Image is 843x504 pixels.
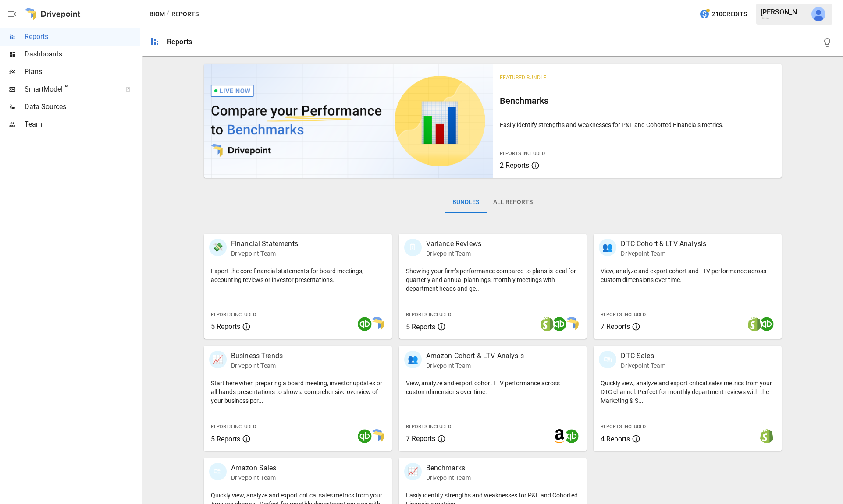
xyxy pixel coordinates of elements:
div: 🛍 [209,463,227,480]
img: smart model [370,317,384,331]
p: View, analyze and export cohort LTV performance across custom dimensions over time. [406,379,580,396]
img: quickbooks [358,317,372,331]
div: 🛍 [599,351,616,368]
p: Drivepoint Team [621,249,706,258]
p: Drivepoint Team [426,473,471,482]
div: / [167,9,170,20]
div: 👥 [404,351,422,368]
img: shopify [747,317,761,331]
p: Amazon Cohort & LTV Analysis [426,351,524,361]
div: 📈 [209,351,227,368]
p: DTC Cohort & LTV Analysis [621,239,706,249]
p: Drivepoint Team [231,249,298,258]
span: SmartModel [25,84,116,95]
p: Benchmarks [426,463,471,473]
span: Reports Included [211,424,256,430]
p: Drivepoint Team [621,361,665,370]
div: Reports [167,38,192,46]
p: Drivepoint Team [231,473,277,482]
p: Drivepoint Team [426,249,481,258]
span: ™ [63,83,69,94]
p: Export the core financial statements for board meetings, accounting reviews or investor presentat... [211,267,385,284]
span: 5 Reports [211,435,240,443]
div: [PERSON_NAME] [761,8,806,16]
p: Business Trends [231,351,283,361]
div: 👥 [599,239,616,256]
img: shopify [760,429,774,443]
div: 💸 [209,239,227,256]
span: 2 Reports [500,161,529,169]
p: DTC Sales [621,351,665,361]
img: smart model [370,429,384,443]
img: quickbooks [565,429,579,443]
img: video thumbnail [204,64,493,178]
p: Amazon Sales [231,463,277,473]
div: 📈 [404,463,422,480]
div: Biom [761,16,806,20]
span: Reports [25,32,140,42]
span: 7 Reports [406,434,435,443]
span: Data Sources [25,102,140,112]
p: Start here when preparing a board meeting, investor updates or all-hands presentations to show a ... [211,379,385,405]
button: All Reports [486,192,540,213]
h6: Benchmarks [500,94,775,108]
span: Reports Included [601,424,646,430]
img: amazon [552,429,566,443]
p: Showing your firm's performance compared to plans is ideal for quarterly and annual plannings, mo... [406,267,580,293]
img: Will Gahagan [811,7,825,21]
button: 210Credits [696,6,751,22]
button: Biom [149,9,165,20]
img: shopify [540,317,554,331]
span: Dashboards [25,49,140,60]
p: Financial Statements [231,239,298,249]
img: quickbooks [760,317,774,331]
span: Reports Included [406,312,451,317]
span: 7 Reports [601,322,630,331]
p: Drivepoint Team [426,361,524,370]
img: smart model [565,317,579,331]
span: 4 Reports [601,435,630,443]
p: Quickly view, analyze and export critical sales metrics from your DTC channel. Perfect for monthl... [601,379,775,405]
p: View, analyze and export cohort and LTV performance across custom dimensions over time. [601,267,775,284]
span: Reports Included [406,424,451,430]
span: Reports Included [211,312,256,317]
p: Drivepoint Team [231,361,283,370]
span: Featured Bundle [500,74,546,81]
button: Bundles [445,192,486,213]
span: 210 Credits [712,9,747,20]
span: Team [25,119,140,130]
img: quickbooks [358,429,372,443]
p: Variance Reviews [426,239,481,249]
span: Reports Included [601,312,646,317]
span: 5 Reports [211,322,240,331]
span: 5 Reports [406,323,435,331]
p: Easily identify strengths and weaknesses for P&L and Cohorted Financials metrics. [500,120,775,129]
img: quickbooks [552,317,566,331]
button: Will Gahagan [806,2,831,26]
div: 🗓 [404,239,422,256]
span: Reports Included [500,151,545,156]
span: Plans [25,67,140,77]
